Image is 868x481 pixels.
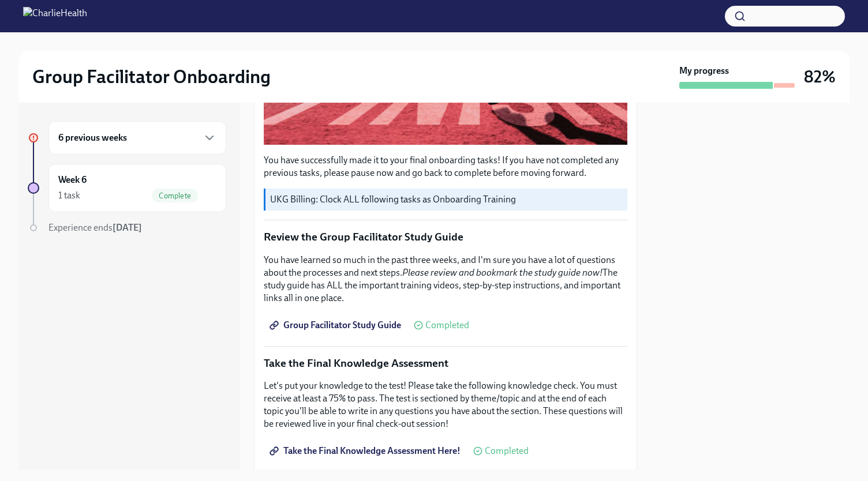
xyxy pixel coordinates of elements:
[152,191,198,200] span: Complete
[23,7,87,25] img: CharlieHealth
[32,65,271,88] h2: Group Facilitator Onboarding
[264,154,627,179] p: You have successfully made it to your final onboarding tasks! If you have not completed any previ...
[264,230,627,245] p: Review the Group Facilitator Study Guide
[264,379,627,430] p: Let's put your knowledge to the test! Please take the following knowledge check. You must receive...
[402,267,603,278] em: Please review and bookmark the study guide now!
[58,189,80,202] div: 1 task
[58,174,87,186] h6: Week 6
[28,164,226,212] a: Week 61 taskComplete
[264,439,469,463] a: Take the Final Knowledge Assessment Here!
[264,314,409,337] a: Group Facilitator Study Guide
[272,320,401,331] span: Group Facilitator Study Guide
[48,121,226,155] div: 6 previous weeks
[804,66,836,87] h3: 82%
[48,222,142,233] span: Experience ends
[270,193,623,206] p: UKG Billing: Clock ALL following tasks as Onboarding Training
[425,321,469,330] span: Completed
[485,446,529,456] span: Completed
[58,131,127,144] h6: 6 previous weeks
[272,445,461,457] span: Take the Final Knowledge Assessment Here!
[679,65,729,77] strong: My progress
[113,222,142,233] strong: [DATE]
[264,254,627,305] p: You have learned so much in the past three weeks, and I'm sure you have a lot of questions about ...
[264,356,627,371] p: Take the Final Knowledge Assessment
